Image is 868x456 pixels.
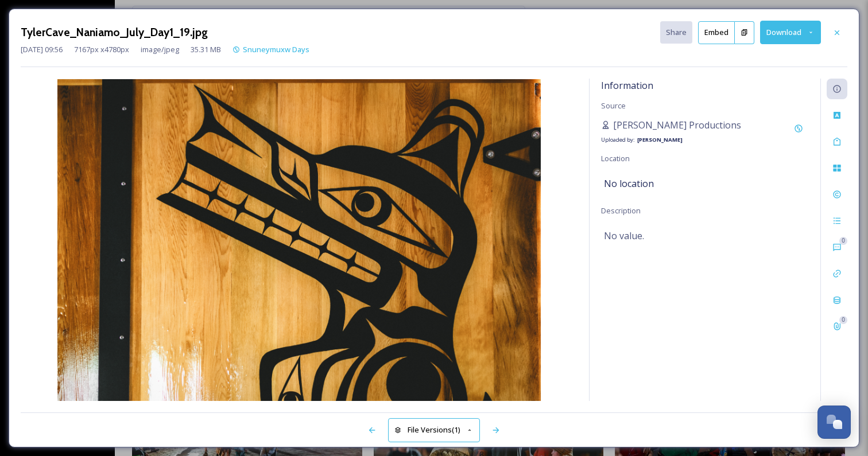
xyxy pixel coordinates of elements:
[601,153,630,163] span: Location
[21,44,63,55] span: [DATE] 09:56
[839,237,847,245] div: 0
[613,118,741,132] span: [PERSON_NAME] Productions
[839,316,847,324] div: 0
[604,229,644,243] span: No value.
[817,406,851,439] button: Open Chat
[191,44,221,55] span: 35.31 MB
[74,44,129,55] span: 7167 px x 4780 px
[601,100,626,111] span: Source
[760,21,821,44] button: Download
[141,44,179,55] span: image/jpeg
[601,136,635,143] span: Uploaded by:
[637,136,683,143] strong: [PERSON_NAME]
[601,205,641,216] span: Description
[21,79,578,401] img: TylerCave_Naniamo_July_Day1_19.jpg
[604,177,654,190] span: No location
[243,44,309,54] span: Snuneymuxw Days
[21,24,208,41] h3: TylerCave_Naniamo_July_Day1_19.jpg
[388,418,480,442] button: File Versions(1)
[601,79,653,92] span: Information
[698,21,735,44] button: Embed
[660,21,692,44] button: Share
